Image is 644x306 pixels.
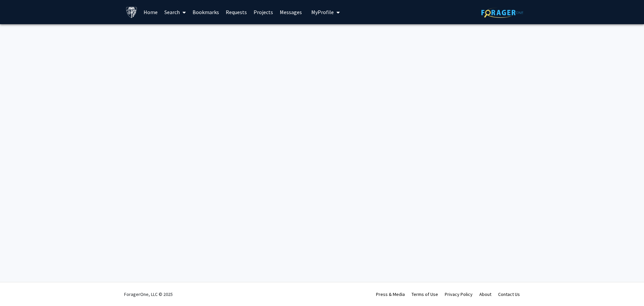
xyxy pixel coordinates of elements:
[276,0,305,24] a: Messages
[376,291,405,297] a: Press & Media
[250,0,276,24] a: Projects
[412,291,438,297] a: Terms of Use
[140,0,161,24] a: Home
[124,282,173,306] div: ForagerOne, LLC © 2025
[445,291,473,297] a: Privacy Policy
[161,0,189,24] a: Search
[498,291,520,297] a: Contact Us
[481,7,523,18] img: ForagerOne Logo
[222,0,250,24] a: Requests
[479,291,491,297] a: About
[311,9,334,15] span: My Profile
[189,0,222,24] a: Bookmarks
[126,6,138,18] img: Johns Hopkins University Logo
